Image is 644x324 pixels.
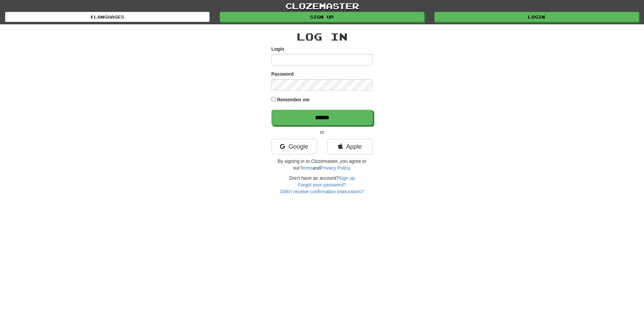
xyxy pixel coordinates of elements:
p: or [271,129,373,135]
a: Terms [300,165,313,171]
a: Languages [5,12,210,22]
a: Didn't receive confirmation instructions? [280,189,364,194]
a: Google [271,139,317,154]
label: Login [271,46,284,52]
h2: Log In [271,31,373,42]
p: By signing in to Clozemaster, you agree to our and . [271,158,373,171]
a: Sign up [339,175,355,181]
div: Don't have an account? [271,175,373,195]
a: Login [434,12,639,22]
a: Privacy Policy [320,165,350,171]
a: Forgot your password? [298,182,346,188]
a: Apple [327,139,373,154]
label: Password [271,71,294,77]
a: Sign up [220,12,424,22]
label: Remember me [277,96,310,103]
